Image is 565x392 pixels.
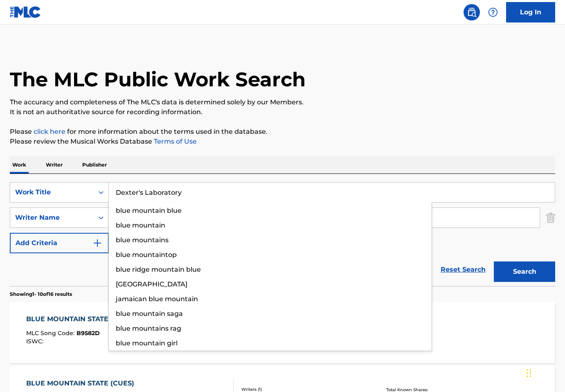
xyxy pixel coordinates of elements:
span: blue mountain blue [116,207,182,214]
div: Help [485,4,501,20]
img: 9d2ae6d4665cec9f34b9.svg [92,238,102,248]
span: blue mountains rag [116,324,181,332]
a: Terms of Use [152,137,197,145]
p: Please for more information about the terms used in the database. [10,127,555,137]
div: Writer Name [15,213,89,223]
div: BLUE MOUNTAIN STATE (CUES) [26,314,138,324]
h1: The MLC Public Work Search [10,67,306,92]
span: blue ridge mountain blue [116,266,201,273]
form: Search Form [10,182,555,286]
img: MLC Logo [10,6,41,18]
div: Work Title [15,187,89,197]
span: jamaican blue mountain [116,295,198,303]
span: ISWC : [26,338,45,345]
a: Public Search [464,4,480,20]
iframe: Chat Widget [524,353,565,392]
p: Showing 1 - 10 of 16 results [10,291,72,298]
p: Writer [43,156,65,173]
a: BLUE MOUNTAIN STATE (CUES)MLC Song Code:B9582DISWC:Writers (3)[PERSON_NAME], [PERSON_NAME], [PERS... [10,302,555,363]
div: BLUE MOUNTAIN STATE (CUES) [26,378,138,388]
p: The accuracy and completeness of The MLC's data is determined solely by our Members. [10,97,555,107]
span: blue mountain [116,221,165,229]
p: Work [10,156,29,173]
span: [GEOGRAPHIC_DATA] [116,280,187,288]
button: Add Criteria [10,233,109,253]
a: Reset Search [437,261,490,279]
span: blue mountaintop [116,251,177,259]
p: It is not an authoritative source for recording information. [10,107,555,117]
img: help [488,7,498,17]
a: Log In [506,2,555,23]
img: search [467,7,477,17]
span: B9582D [77,329,100,337]
span: blue mountain saga [116,310,183,318]
span: blue mountain girl [116,339,178,347]
a: click here [34,128,65,135]
p: Please review the Musical Works Database [10,137,555,146]
button: Search [494,261,555,282]
p: Publisher [80,156,109,173]
div: Drag [527,361,531,385]
img: Delete Criterion [546,207,555,228]
span: MLC Song Code : [26,329,77,337]
span: blue mountains [116,236,169,244]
